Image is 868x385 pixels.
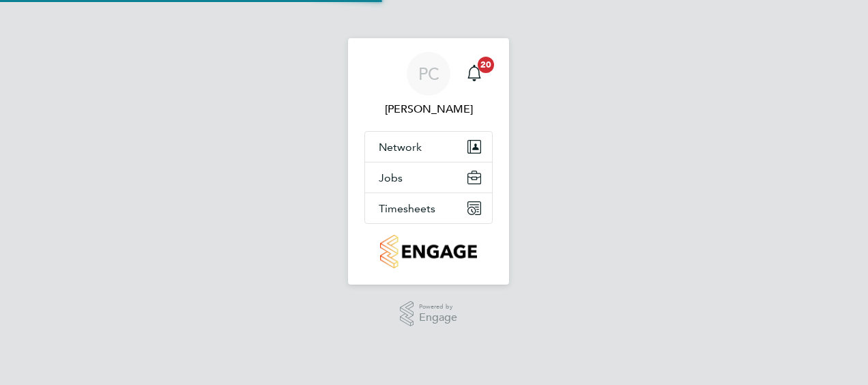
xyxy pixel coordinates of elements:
span: Paul Cronin [364,101,493,117]
nav: Main navigation [348,38,509,285]
span: PC [418,65,439,83]
span: 20 [478,57,494,73]
button: Jobs [365,162,492,192]
span: Jobs [379,171,403,184]
img: countryside-properties-logo-retina.png [380,235,476,268]
a: PC[PERSON_NAME] [364,52,493,117]
a: 20 [461,52,488,96]
span: Timesheets [379,202,435,215]
span: Network [379,141,422,154]
button: Timesheets [365,193,492,223]
span: Engage [419,312,457,324]
button: Network [365,132,492,162]
a: Go to home page [364,235,493,268]
a: Powered byEngage [400,301,458,327]
span: Powered by [419,301,457,313]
